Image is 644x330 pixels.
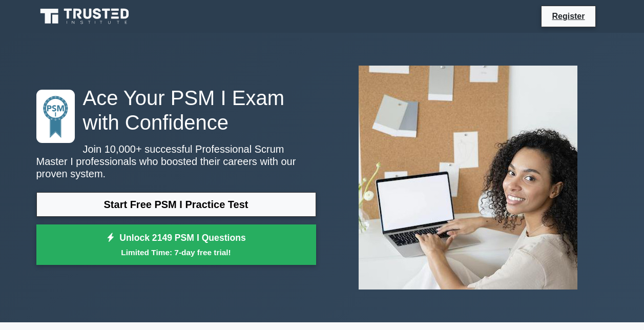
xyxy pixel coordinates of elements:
[546,10,591,23] a: Register
[49,246,303,258] small: Limited Time: 7-day free trial!
[36,224,316,265] a: Unlock 2149 PSM I QuestionsLimited Time: 7-day free trial!
[36,143,316,180] p: Join 10,000+ successful Professional Scrum Master I professionals who boosted their careers with ...
[36,86,316,135] h1: Ace Your PSM I Exam with Confidence
[36,192,316,217] a: Start Free PSM I Practice Test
